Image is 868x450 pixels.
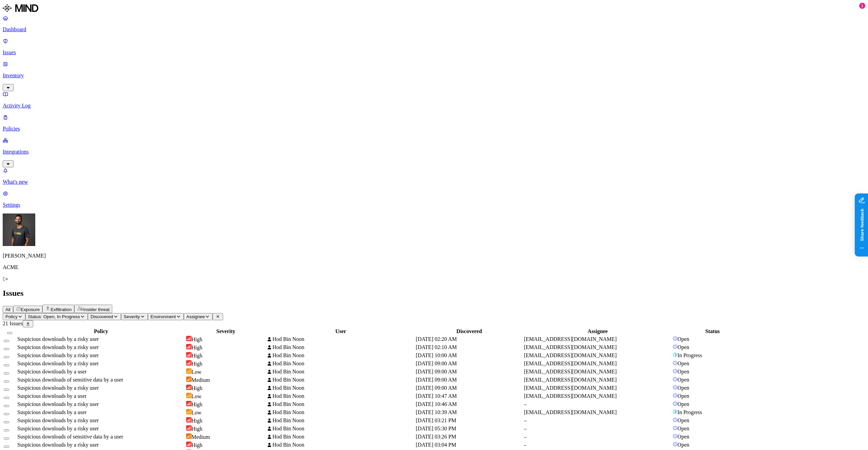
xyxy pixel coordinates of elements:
[192,402,202,407] span: High
[3,3,38,14] img: MIND
[416,401,457,407] span: [DATE] 10:46 AM
[17,393,86,399] span: Suspicious downloads by a user
[4,356,9,358] button: Select row
[524,426,527,431] span: –
[17,401,99,407] span: Suspicious downloads by a risky user
[21,307,40,312] span: Exposure
[524,385,617,391] span: [EMAIL_ADDRESS][DOMAIN_NAME]
[673,369,677,373] img: status-open.svg
[186,393,192,398] img: severity-low.svg
[192,393,201,399] span: Low
[416,361,457,366] span: [DATE] 09:00 AM
[524,409,617,415] span: [EMAIL_ADDRESS][DOMAIN_NAME]
[3,202,865,208] p: Settings
[4,364,9,366] button: Select row
[5,314,18,319] span: Policy
[192,418,202,424] span: High
[673,344,677,349] img: status-open.svg
[272,352,304,358] span: Hod Bin Noon
[17,434,123,439] span: Suspicious downloads of sensitive data by a user
[272,385,304,391] span: Hod Bin Noon
[124,314,140,319] span: Severity
[859,3,865,9] div: 1
[3,49,865,56] p: Issues
[17,442,99,448] span: Suspicious downloads by a risky user
[524,336,617,342] span: [EMAIL_ADDRESS][DOMAIN_NAME]
[3,149,865,155] p: Integrations
[272,434,304,439] span: Hod Bin Noon
[524,344,617,350] span: [EMAIL_ADDRESS][DOMAIN_NAME]
[272,336,304,342] span: Hod Bin Noon
[524,377,617,383] span: [EMAIL_ADDRESS][DOMAIN_NAME]
[673,377,677,382] img: status-open.svg
[3,3,865,15] a: MIND
[192,377,210,383] span: Medium
[186,352,192,357] img: severity-high.svg
[17,377,123,383] span: Suspicious downloads of sensitive data by a user
[673,328,752,334] div: Status
[272,417,304,423] span: Hod Bin Noon
[677,434,689,439] span: Open
[673,417,677,422] img: status-open.svg
[192,410,201,415] span: Low
[416,328,522,334] div: Discovered
[677,417,689,423] span: Open
[3,26,865,33] p: Dashboard
[17,328,185,334] div: Policy
[524,328,671,334] div: Assignee
[272,344,304,350] span: Hod Bin Noon
[3,126,865,132] p: Policies
[524,361,617,366] span: [EMAIL_ADDRESS][DOMAIN_NAME]
[51,307,72,312] span: Exfiltration
[17,369,86,374] span: Suspicious downloads by a user
[677,393,689,399] span: Open
[4,437,9,439] button: Select row
[272,369,304,374] span: Hod Bin Noon
[186,442,192,447] img: severity-high.svg
[17,336,99,342] span: Suspicious downloads by a risky user
[416,442,456,448] span: [DATE] 03:04 PM
[3,190,865,208] a: Settings
[416,434,456,439] span: [DATE] 03:26 PM
[186,314,205,319] span: Assignee
[186,360,192,366] img: severity-high.svg
[272,409,304,415] span: Hod Bin Noon
[416,344,457,350] span: [DATE] 02:10 AM
[677,426,689,431] span: Open
[677,409,702,415] span: In Progress
[4,389,9,391] button: Select row
[17,344,99,350] span: Suspicious downloads by a risky user
[3,15,865,33] a: Dashboard
[3,289,865,298] h2: Issues
[192,345,202,350] span: High
[524,393,617,399] span: [EMAIL_ADDRESS][DOMAIN_NAME]
[524,442,527,448] span: –
[416,417,456,423] span: [DATE] 03:21 PM
[677,352,702,358] span: In Progress
[677,377,689,383] span: Open
[524,401,527,407] span: –
[186,385,192,390] img: severity-high.svg
[673,361,677,365] img: status-open.svg
[3,61,865,90] a: Inventory
[151,314,176,319] span: Environment
[272,426,304,431] span: Hod Bin Noon
[4,446,9,448] button: Select row
[272,361,304,366] span: Hod Bin Noon
[673,401,677,406] img: status-open.svg
[4,421,9,423] button: Select row
[524,434,527,439] span: –
[416,426,456,431] span: [DATE] 05:30 PM
[416,393,457,399] span: [DATE] 10:47 AM
[186,409,192,414] img: severity-low.svg
[3,167,865,185] a: What's new
[524,352,617,358] span: [EMAIL_ADDRESS][DOMAIN_NAME]
[673,385,677,390] img: status-open.svg
[186,417,192,423] img: severity-high.svg
[3,114,865,132] a: Policies
[673,434,677,438] img: status-open.svg
[416,336,457,342] span: [DATE] 02:20 AM
[3,179,865,185] p: What's new
[4,340,9,342] button: Select row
